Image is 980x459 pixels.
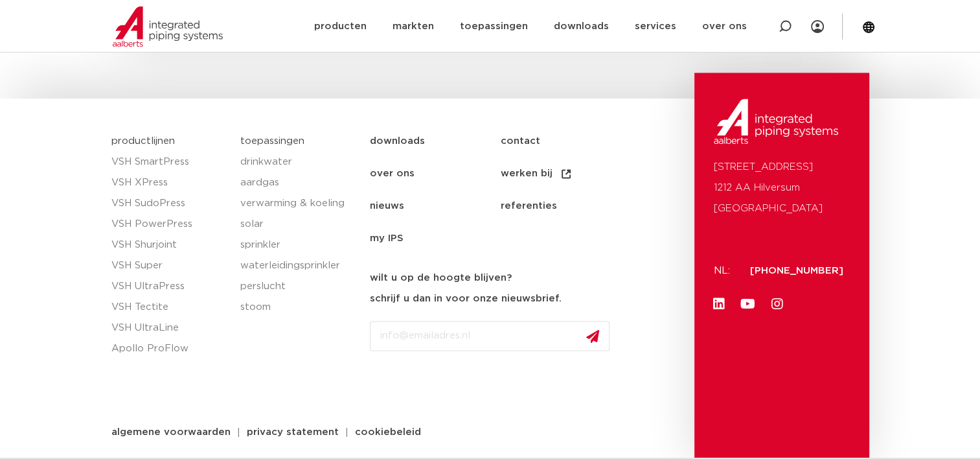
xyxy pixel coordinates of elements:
a: verwarming & koeling [240,193,357,214]
a: solar [240,214,357,235]
a: stoom [240,297,357,318]
a: aardgas [240,172,357,193]
strong: wilt u op de hoogte blijven? [370,273,512,283]
a: referenties [500,190,630,222]
a: VSH SudoPress [111,193,228,214]
a: VSH Tectite [111,297,228,318]
iframe: reCAPTCHA [370,361,567,412]
a: privacy statement [237,427,348,437]
a: Apollo ProFlow [111,338,228,359]
strong: schrijf u dan in voor onze nieuwsbrief. [370,294,562,303]
a: VSH UltraLine [111,318,228,338]
a: cookiebeleid [345,427,431,437]
a: over ons [370,158,500,190]
nav: Menu [370,125,688,255]
a: algemene voorwaarden [102,427,240,437]
a: VSH SmartPress [111,152,228,172]
a: downloads [370,125,500,158]
a: werken bij [500,158,630,190]
a: waterleidingsprinkler [240,255,357,276]
span: cookiebeleid [355,427,421,437]
a: productlijnen [111,136,175,146]
a: sprinkler [240,235,357,255]
input: info@emailadres.nl [370,321,610,351]
span: algemene voorwaarden [111,427,231,437]
a: contact [500,125,630,158]
a: perslucht [240,276,357,297]
a: toepassingen [240,136,304,146]
a: nieuws [370,190,500,222]
a: VSH XPress [111,172,228,193]
a: VSH PowerPress [111,214,228,235]
a: my IPS [370,222,500,255]
p: NL: [714,261,735,281]
a: drinkwater [240,152,357,172]
a: VSH UltraPress [111,276,228,297]
img: send.svg [586,329,599,343]
p: [STREET_ADDRESS] 1212 AA Hilversum [GEOGRAPHIC_DATA] [714,157,850,219]
span: privacy statement [247,427,339,437]
a: VSH Super [111,255,228,276]
a: VSH Shurjoint [111,235,228,255]
a: [PHONE_NUMBER] [750,266,843,276]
